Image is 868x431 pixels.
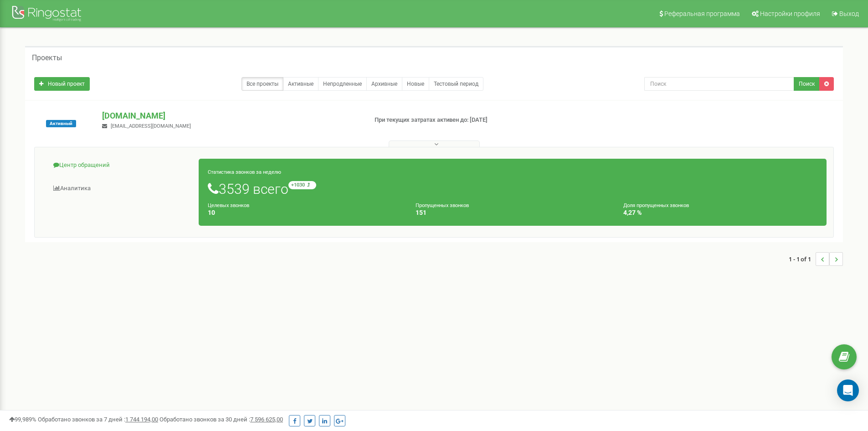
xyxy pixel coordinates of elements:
[208,181,817,197] h1: 3539 всего
[38,416,158,423] span: Обработано звонков за 7 дней :
[32,54,62,62] h5: Проекты
[789,252,816,266] span: 1 - 1 of 1
[416,203,469,208] small: Пропущенных звонков
[41,177,199,200] a: Аналитика
[760,10,820,17] span: Настройки профиля
[288,181,316,189] small: +1030
[416,209,610,216] h4: 151
[794,77,820,91] button: Поиск
[41,154,199,177] a: Центр обращений
[9,416,36,423] span: 99,989%
[208,209,402,216] h4: 10
[375,116,564,125] p: При текущих затратах активен до: [DATE]
[283,77,318,91] a: Активные
[837,379,859,401] div: Open Intercom Messenger
[789,243,843,275] nav: ...
[250,416,283,423] u: 7 596 625,00
[241,77,283,91] a: Все проекты
[623,209,817,216] h4: 4,27 %
[34,77,90,91] a: Новый проект
[125,416,158,423] u: 1 744 194,00
[366,77,402,91] a: Архивные
[208,169,281,175] small: Статистика звонков за неделю
[429,77,483,91] a: Тестовый период
[208,203,249,208] small: Целевых звонков
[46,120,76,127] span: Активный
[318,77,367,91] a: Непродленные
[402,77,429,91] a: Новые
[159,416,283,423] span: Обработано звонков за 30 дней :
[839,10,859,17] span: Выход
[664,10,740,17] span: Реферальная программа
[102,110,360,122] p: [DOMAIN_NAME]
[644,77,794,91] input: Поиск
[111,123,191,129] span: [EMAIL_ADDRESS][DOMAIN_NAME]
[623,203,689,208] small: Доля пропущенных звонков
